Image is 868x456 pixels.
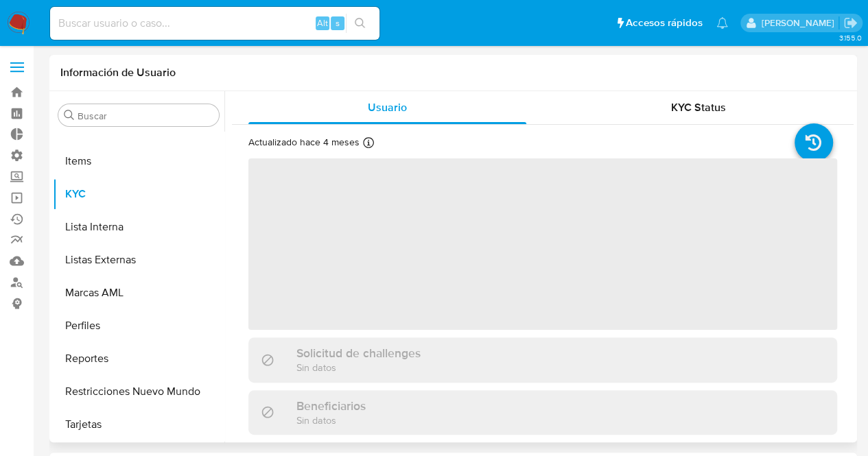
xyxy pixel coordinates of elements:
[53,276,224,309] button: Marcas AML
[53,342,224,375] button: Reportes
[53,309,224,342] button: Perfiles
[716,17,728,29] a: Notificaciones
[53,243,224,276] button: Listas Externas
[368,99,407,115] span: Usuario
[346,14,374,33] button: search-icon
[296,413,366,427] p: Sin datos
[53,178,224,211] button: KYC
[296,398,366,413] h3: Beneficiarios
[626,16,703,30] span: Accesos rápidos
[336,16,340,29] span: s
[50,14,379,32] input: Buscar usuario o caso...
[60,66,176,80] h1: Información de Usuario
[671,99,726,115] span: KYC Status
[248,136,360,149] p: Actualizado hace 4 meses
[78,110,213,122] input: Buscar
[64,110,75,121] button: Buscar
[843,16,858,30] a: Salir
[296,361,421,374] p: Sin datos
[317,16,328,29] span: Alt
[248,390,837,435] div: BeneficiariosSin datos
[53,211,224,243] button: Lista Interna
[248,158,837,330] span: ‌
[53,145,224,178] button: Items
[296,346,421,361] h3: Solicitud de challenges
[248,337,837,382] div: Solicitud de challengesSin datos
[761,16,838,29] p: martin.franco@mercadolibre.com
[53,408,224,441] button: Tarjetas
[53,375,224,408] button: Restricciones Nuevo Mundo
